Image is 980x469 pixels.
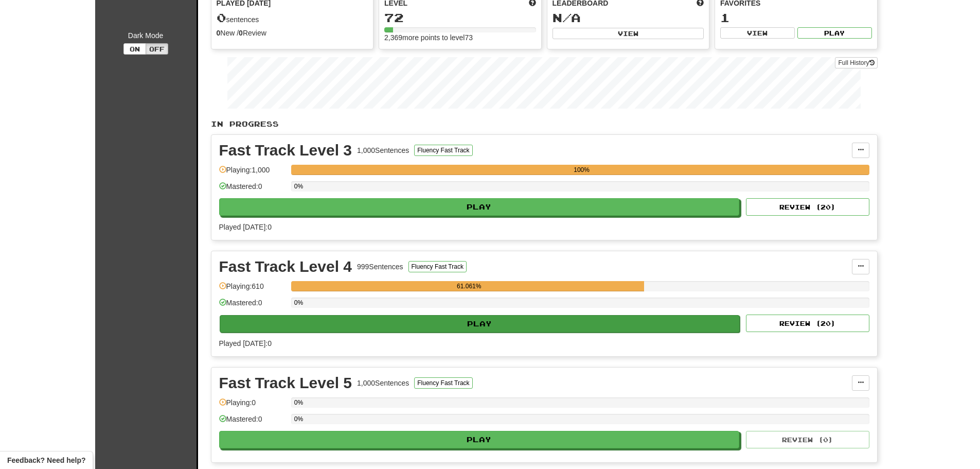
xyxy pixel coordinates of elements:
button: Play [220,315,740,333]
span: Played [DATE]: 0 [219,223,272,231]
div: Dark Mode [103,30,189,41]
button: Review (20) [746,315,869,332]
div: 2,369 more points to level 73 [384,32,536,43]
div: 1 [720,11,872,24]
div: Mastered: 0 [219,414,286,431]
button: Review (0) [746,431,869,448]
a: Full History [835,57,877,68]
div: Fast Track Level 4 [219,259,352,274]
button: Play [219,198,740,216]
span: Played [DATE]: 0 [219,339,272,348]
button: Fluency Fast Track [408,261,467,272]
button: Fluency Fast Track [414,377,472,389]
button: Play [797,27,872,39]
div: Mastered: 0 [219,298,286,315]
button: On [123,43,146,55]
button: View [720,27,795,39]
div: 1,000 Sentences [357,145,409,155]
div: New / Review [217,28,368,38]
div: Playing: 0 [219,397,286,414]
button: Play [219,431,740,448]
strong: 0 [239,29,243,37]
div: 61.061% [294,281,644,291]
strong: 0 [217,29,221,37]
div: sentences [217,11,368,25]
div: 72 [384,11,536,24]
div: Fast Track Level 5 [219,375,352,391]
p: In Progress [211,119,878,129]
span: Open feedback widget [7,455,85,465]
span: N/A [553,10,581,25]
div: Playing: 1,000 [219,165,286,182]
div: 1,000 Sentences [357,378,409,388]
div: 100% [294,165,869,175]
div: Mastered: 0 [219,181,286,198]
button: Review (20) [746,198,869,216]
div: Playing: 610 [219,281,286,298]
button: Fluency Fast Track [414,145,472,156]
div: Fast Track Level 3 [219,143,352,158]
button: Off [146,43,168,55]
div: 999 Sentences [357,262,403,272]
span: 0 [217,10,226,25]
button: View [553,28,704,39]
